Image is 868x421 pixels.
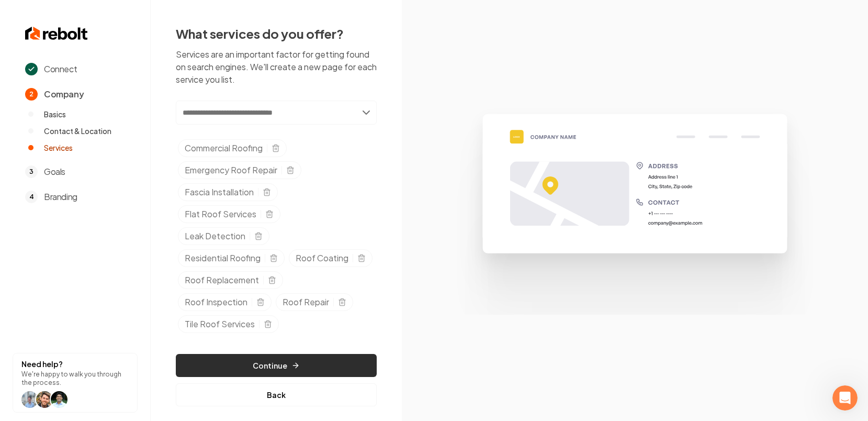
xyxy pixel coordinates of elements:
div: Did this answer your question? [13,302,347,314]
span: Services [44,142,73,153]
span: 3 [25,165,38,178]
span: Roof Inspection [185,296,247,308]
span: Company [44,88,84,101]
span: Residential Roofing [185,252,261,264]
iframe: Intercom live chat [832,385,858,411]
strong: Need help? [21,359,63,369]
p: Services are an important factor for getting found on search engines. We'll create a new page for... [176,48,377,86]
span: Roof Coating [296,252,348,264]
img: help icon arwin [51,391,67,408]
div: Close [334,4,353,23]
button: Back [176,383,377,406]
button: Need help?We're happy to walk you through the process.help icon Willhelp icon Willhelp icon arwin [13,353,138,413]
span: Branding [44,191,77,203]
span: Emergency Roof Repair [185,164,277,176]
span: neutral face reaction [166,313,194,334]
img: Google Business Profile [441,106,829,315]
button: Continue [176,354,377,377]
span: Tile Roof Services [185,318,255,330]
ul: Selected tags [178,139,377,337]
span: Fascia Installation [185,186,254,198]
span: 😃 [199,313,215,334]
a: Open in help center [138,347,222,355]
span: 😐 [172,313,187,334]
span: 2 [25,88,38,101]
span: 4 [25,191,38,203]
span: smiley reaction [194,313,221,334]
button: Collapse window [314,4,334,24]
span: Flat Roof Services [185,208,256,220]
img: help icon Will [21,391,38,408]
span: Leak Detection [185,230,245,242]
span: disappointed reaction [139,313,166,334]
span: Roof Repair [283,296,329,308]
span: Connect [44,63,77,75]
span: Roof Replacement [185,274,259,286]
span: Contact & Location [44,126,111,136]
img: Rebolt Logo [25,25,88,42]
span: Commercial Roofing [185,142,263,154]
h2: What services do you offer? [176,25,377,42]
span: 😞 [145,313,160,334]
p: We're happy to walk you through the process. [21,370,129,387]
span: Basics [44,109,66,119]
span: Goals [44,165,65,178]
img: help icon Will [36,391,53,408]
button: go back [7,4,27,24]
